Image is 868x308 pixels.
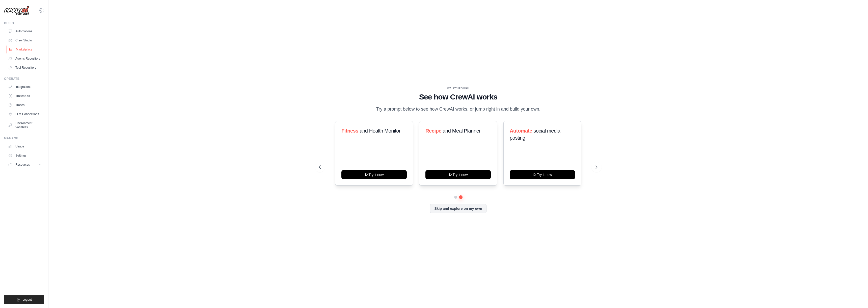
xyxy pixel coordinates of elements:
span: Resources [15,163,30,167]
button: Resources [6,161,44,169]
a: Integrations [6,83,44,91]
a: Environment Variables [6,119,44,131]
div: Build [4,21,44,25]
a: Usage [6,142,44,150]
a: Settings [6,151,44,160]
a: Marketplace [7,45,45,54]
span: and Health Monitor [360,128,400,134]
h1: See how CrewAI works [319,92,598,101]
a: Crew Studio [6,36,44,44]
span: and Meal Planner [443,128,481,134]
div: Operate [4,77,44,81]
a: Traces [6,101,44,109]
button: Try it now [341,170,407,179]
span: Automate [510,128,532,134]
span: Recipe [425,128,441,134]
a: Tool Repository [6,64,44,72]
div: WALKTHROUGH [319,87,598,90]
img: Logo [4,6,29,15]
div: Manage [4,136,44,140]
iframe: Chat Widget [843,284,868,308]
button: Try it now [510,170,575,179]
a: Automations [6,27,44,35]
a: Agents Repository [6,55,44,63]
p: Try a prompt below to see how CrewAI works, or jump right in and build your own. [373,106,543,113]
span: Logout [22,298,32,302]
a: LLM Connections [6,110,44,118]
button: Try it now [425,170,491,179]
span: social media posting [510,128,560,141]
a: Traces Old [6,92,44,100]
button: Skip and explore on my own [430,204,486,213]
button: Logout [4,295,44,304]
span: Fitness [341,128,358,134]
